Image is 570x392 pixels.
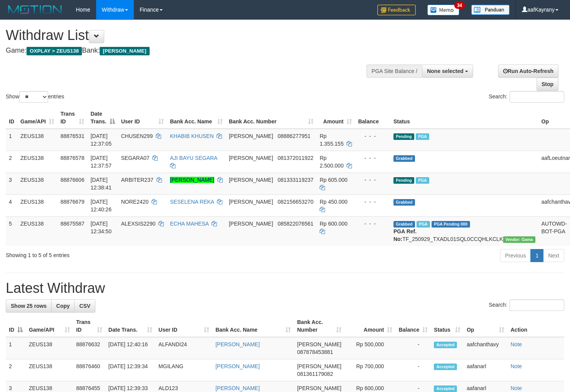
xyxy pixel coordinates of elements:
[278,177,313,183] span: Copy 081333119237 to clipboard
[427,68,463,74] span: None selected
[498,65,558,78] a: Run Auto-Refresh
[17,194,57,216] td: ZEUS138
[434,342,457,348] span: Accepted
[393,228,417,242] b: PGA Ref. No:
[463,359,507,381] td: aafanarl
[320,133,343,147] span: Rp 1.355.155
[229,133,273,139] span: [PERSON_NAME]
[229,177,273,183] span: [PERSON_NAME]
[294,315,344,337] th: Bank Acc. Number: activate to sort column ascending
[6,173,17,194] td: 3
[90,199,112,213] span: [DATE] 12:40:26
[79,303,90,309] span: CSV
[6,299,52,312] a: Show 25 rows
[317,107,355,129] th: Amount: activate to sort column ascending
[155,315,212,337] th: User ID: activate to sort column ascending
[431,315,463,337] th: Status: activate to sort column ascending
[510,91,564,103] input: Search:
[471,5,510,15] img: panduan.png
[530,249,543,262] a: 1
[393,177,414,184] span: Pending
[297,349,333,355] span: Copy 087878453881 to clipboard
[6,129,17,151] td: 1
[427,5,460,15] img: Button%20Memo.svg
[393,199,415,206] span: Grabbed
[537,78,558,91] a: Stop
[390,216,538,246] td: TF_250929_TXADL01SQL0CCQHLKCLK
[170,133,214,139] a: KHABIB KHUSEN
[26,359,73,381] td: ZEUS138
[226,107,317,129] th: Bank Acc. Number: activate to sort column ascending
[17,107,57,129] th: Game/API: activate to sort column ascending
[170,199,214,205] a: SESELENA REKA
[121,221,156,227] span: ALEXSIS2290
[56,303,70,309] span: Copy
[17,151,57,173] td: ZEUS138
[297,371,333,377] span: Copy 081361179082 to clipboard
[432,221,470,228] span: PGA Pending
[167,107,226,129] th: Bank Acc. Name: activate to sort column ascending
[170,177,214,183] a: [PERSON_NAME]
[229,221,273,227] span: [PERSON_NAME]
[454,2,465,9] span: 34
[170,155,217,161] a: AJI BAYU SEGARA
[6,216,17,246] td: 5
[278,221,313,227] span: Copy 085822076561 to clipboard
[395,359,431,381] td: -
[358,154,387,162] div: - - -
[543,249,564,262] a: Next
[510,385,522,391] a: Note
[121,177,153,183] span: ARBITER237
[229,199,273,205] span: [PERSON_NAME]
[60,155,84,161] span: 88876578
[390,107,538,129] th: Status
[105,315,155,337] th: Date Trans.: activate to sort column ascending
[118,107,167,129] th: User ID: activate to sort column ascending
[26,337,73,359] td: ZEUS138
[229,155,273,161] span: [PERSON_NAME]
[463,315,507,337] th: Op: activate to sort column ascending
[297,341,341,347] span: [PERSON_NAME]
[90,177,112,191] span: [DATE] 12:38:41
[215,363,260,369] a: [PERSON_NAME]
[367,65,422,78] div: PGA Site Balance /
[434,385,457,392] span: Accepted
[345,359,396,381] td: Rp 700,000
[416,177,429,184] span: Marked by aafanarl
[90,155,112,169] span: [DATE] 12:37:57
[358,220,387,228] div: - - -
[358,132,387,140] div: - - -
[358,198,387,206] div: - - -
[395,315,431,337] th: Balance: activate to sort column ascending
[11,303,47,309] span: Show 25 rows
[500,249,531,262] a: Previous
[345,315,396,337] th: Amount: activate to sort column ascending
[100,47,149,55] span: [PERSON_NAME]
[105,337,155,359] td: [DATE] 12:40:16
[416,133,429,140] span: Marked by aafanarl
[6,28,372,43] h1: Withdraw List
[215,385,260,391] a: [PERSON_NAME]
[463,337,507,359] td: aafchanthavy
[26,315,73,337] th: Game/API: activate to sort column ascending
[105,359,155,381] td: [DATE] 12:39:34
[278,199,313,205] span: Copy 082156653270 to clipboard
[90,133,112,147] span: [DATE] 12:37:05
[60,133,84,139] span: 88876531
[489,299,564,311] label: Search:
[320,199,347,205] span: Rp 450.000
[73,337,105,359] td: 88876632
[507,315,564,337] th: Action
[212,315,294,337] th: Bank Acc. Name: activate to sort column ascending
[6,194,17,216] td: 4
[489,91,564,103] label: Search:
[170,221,208,227] a: ECHA MAHESA
[51,299,75,312] a: Copy
[377,5,416,15] img: Feedback.jpg
[73,315,105,337] th: Trans ID: activate to sort column ascending
[393,221,415,228] span: Grabbed
[60,221,84,227] span: 88675587
[297,385,341,391] span: [PERSON_NAME]
[6,315,26,337] th: ID: activate to sort column descending
[510,341,522,347] a: Note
